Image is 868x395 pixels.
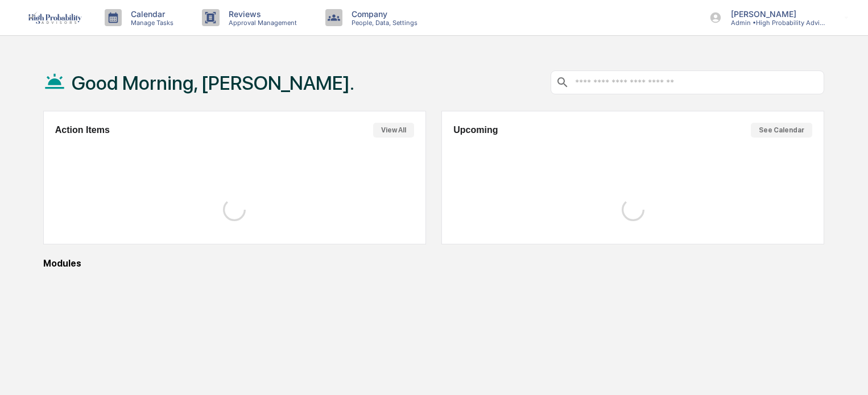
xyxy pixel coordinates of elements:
[220,19,303,27] p: Approval Management
[453,125,498,135] h2: Upcoming
[722,19,828,27] p: Admin • High Probability Advisors, LLC
[27,11,82,23] img: logo
[342,19,423,27] p: People, Data, Settings
[72,72,354,94] h1: Good Morning, [PERSON_NAME].
[751,123,812,138] button: See Calendar
[220,9,303,19] p: Reviews
[122,19,179,27] p: Manage Tasks
[43,258,824,269] div: Modules
[722,9,828,19] p: [PERSON_NAME]
[122,9,179,19] p: Calendar
[55,125,110,135] h2: Action Items
[373,123,414,138] button: View All
[342,9,423,19] p: Company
